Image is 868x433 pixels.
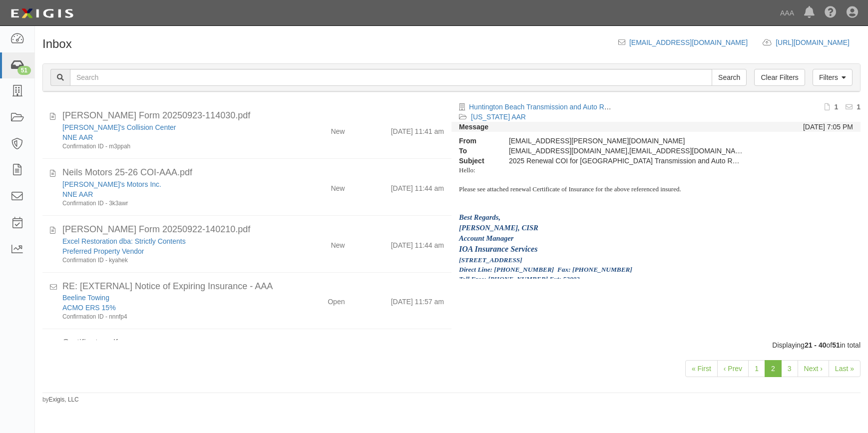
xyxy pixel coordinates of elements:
a: NNE AAR [62,133,93,141]
div: Open [328,293,345,307]
div: [DATE] 11:41 am [391,122,444,136]
div: 51 [17,66,31,75]
span: Toll Free: [PHONE_NUMBER] Ext: 52002 [459,275,580,283]
span: Direct Line: [PHONE_NUMBER] [459,266,554,273]
div: RE: [EXTERNAL] Notice of Expiring Insurance - AAA [62,280,444,293]
div: Preferred Property Vendor [62,246,279,256]
div: NNE AAR [62,132,279,142]
strong: Message [459,123,488,131]
strong: From [451,136,501,146]
div: [DATE] 7:05 PM [803,122,853,132]
a: ACMO ERS 15% [62,304,116,312]
span: Best Regards, [459,213,500,221]
span: Fax: [PHONE_NUMBER] [557,266,632,273]
a: [EMAIL_ADDRESS][DOMAIN_NAME] [629,38,748,46]
div: [EMAIL_ADDRESS][PERSON_NAME][DOMAIN_NAME] [501,136,751,146]
div: New [331,236,345,250]
span: [STREET_ADDRESS] [459,256,522,264]
a: Huntington Beach Transmission and Auto Repair [469,103,620,111]
strong: To [451,146,501,156]
img: logo-5460c22ac91f19d4615b14bd174203de0afe785f0fc80cf4dbbc73dc1793850b.png [7,4,76,22]
a: 3 [781,360,798,377]
small: by [42,396,79,404]
div: [DATE] 11:44 am [391,179,444,193]
div: Confirmation ID - 3k3awr [62,199,279,208]
div: Certificate.pdf [62,337,444,350]
strong: Subject [451,156,501,166]
div: NNE AAR [62,189,279,199]
a: Preferred Property Vendor [62,247,144,255]
b: 21 - 40 [805,341,827,349]
a: [URL][DOMAIN_NAME] [776,38,861,46]
p: Please see attached renewal Certificate of Insurance for the above referenced insured. [459,185,853,194]
div: Excel Restoration dba: Strictly Contents [62,236,279,246]
a: Filters [813,69,853,86]
span: IOA Insurance Services [459,245,537,253]
a: AAA [775,3,799,23]
div: Neils Motors 25-26 COI-AAA.pdf [62,166,444,179]
a: « First [685,360,718,377]
a: NNE AAR [62,190,93,198]
div: Neil's Motors Inc. [62,179,279,189]
a: Next › [798,360,829,377]
a: Beeline Towing [62,294,109,302]
div: [DATE] 11:44 am [391,236,444,250]
input: Search [70,69,712,86]
div: 2025 Renewal COI for Huntington Beach Transmission and Auto Repair, Inc. [501,156,751,166]
a: [PERSON_NAME]'s Motors Inc. [62,180,161,188]
a: Excel Restoration dba: Strictly Contents [62,237,186,245]
a: [US_STATE] AAR [471,113,526,121]
i: Help Center - Complianz [825,7,837,19]
b: 1 [857,103,861,111]
h1: Inbox [42,37,72,50]
a: Clear Filters [754,69,805,86]
div: support@riskworks.zendesk.com,notifications@riskworks.com,Mora.Nikole@aaa-calif.com [501,146,751,156]
a: ‹ Prev [717,360,749,377]
div: Displaying of in total [35,340,868,350]
b: 51 [832,341,840,349]
a: Last » [829,360,861,377]
div: Confirmation ID - nnnfp4 [62,313,279,321]
p: Hello: [459,166,853,175]
div: Charlie's Collision Center [62,122,279,132]
a: 2 [765,360,782,377]
a: 1 [748,360,765,377]
span: Account Manager [459,234,514,242]
a: [PERSON_NAME]'s Collision Center [62,123,176,131]
div: Confirmation ID - m3ppah [62,142,279,151]
span: [PERSON_NAME], CISR [459,224,538,232]
div: New [331,179,345,193]
div: ACORD Form 20250922-140210.pdf [62,223,444,236]
div: New [331,122,345,136]
div: Confirmation ID - kyahek [62,256,279,265]
div: ACORD Form 20250923-114030.pdf [62,109,444,122]
input: Search [712,69,747,86]
div: [DATE] 11:57 am [391,293,444,307]
b: 1 [834,103,838,111]
a: Exigis, LLC [49,396,79,403]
